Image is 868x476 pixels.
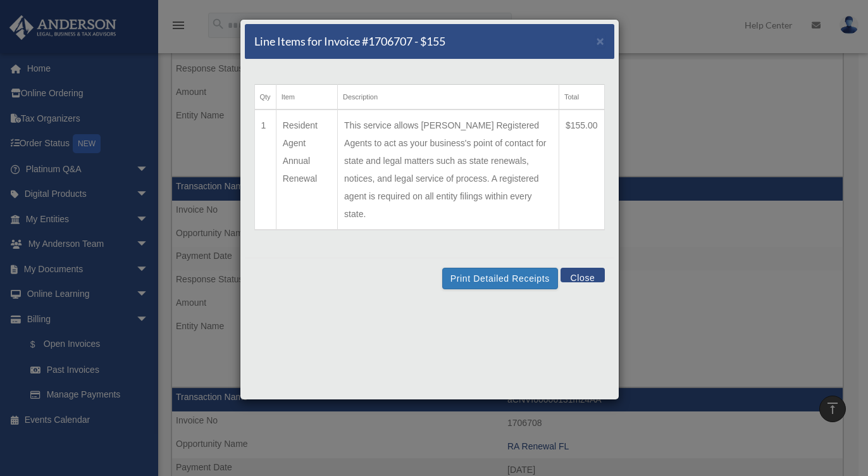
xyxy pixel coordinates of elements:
[254,110,276,230] td: 1
[276,85,337,110] th: Item
[442,268,558,289] button: Print Detailed Receipts
[276,110,337,230] td: Resident Agent Annual Renewal
[559,85,604,110] th: Total
[559,110,604,230] td: $155.00
[254,85,276,110] th: Qty
[597,34,605,48] span: ×
[338,85,559,110] th: Description
[338,110,559,230] td: This service allows [PERSON_NAME] Registered Agents to act as your business's point of contact fo...
[254,34,445,49] h5: Line Items for Invoice #1706707 - $155
[597,34,605,47] button: Close
[561,268,604,282] button: Close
